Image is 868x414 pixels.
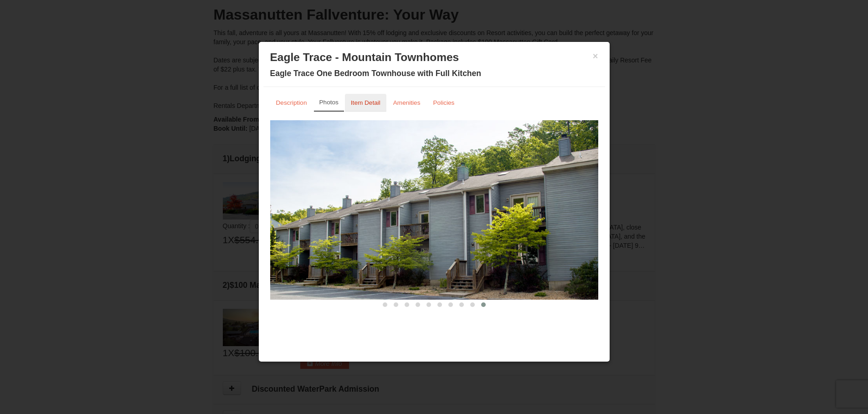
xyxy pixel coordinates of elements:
small: Description [276,99,307,106]
a: Description [270,94,313,112]
a: Photos [314,94,344,112]
small: Item Detail [351,99,380,106]
a: Amenities [387,94,426,112]
button: × [593,51,598,61]
small: Amenities [393,99,421,106]
h4: Eagle Trace One Bedroom Townhouse with Full Kitchen [270,69,598,78]
small: Policies [433,99,454,106]
img: 18876286-25-5d990350.jpg [270,120,598,300]
a: Policies [427,94,460,112]
h3: Eagle Trace - Mountain Townhomes [270,51,598,64]
small: Photos [319,99,339,106]
a: Item Detail [345,94,386,112]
